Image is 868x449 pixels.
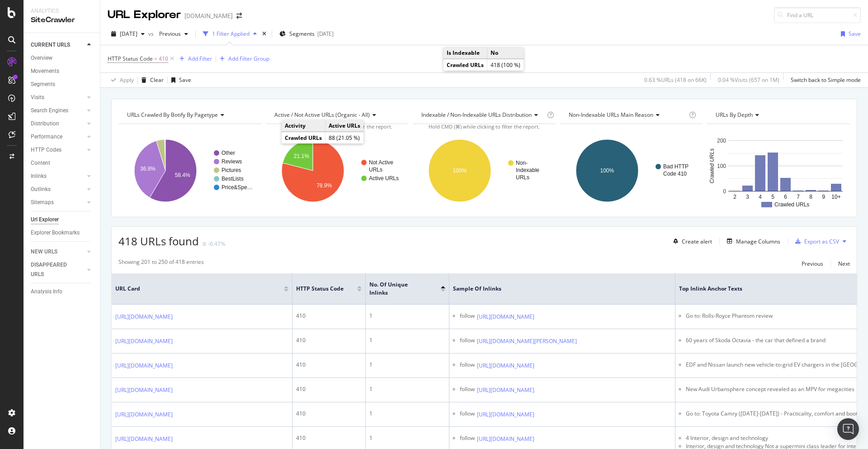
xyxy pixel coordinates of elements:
text: 78.9% [316,182,332,189]
a: [URL][DOMAIN_NAME] [115,361,173,370]
div: Analytics [31,7,93,15]
a: Url Explorer [31,215,94,224]
div: Create alert [682,238,712,245]
a: [URL][DOMAIN_NAME] [477,386,534,395]
span: 410 [159,53,168,65]
div: Sitemaps [31,198,54,207]
button: Save [837,27,861,41]
div: Movements [31,67,59,76]
div: Save [849,30,861,38]
a: Content [31,158,94,168]
div: follow [460,336,475,346]
button: Switch back to Simple mode [787,73,861,87]
span: Sample of Inlinks [453,285,658,293]
span: HTTP Status Code [296,285,344,293]
svg: A chart. [560,131,703,210]
text: 6 [784,194,788,200]
a: Inlinks [31,172,85,181]
a: Visits [31,93,85,102]
div: Visits [31,93,44,102]
span: URL Card [115,285,282,293]
div: Add Filter [188,55,212,62]
text: Crawled URLs [774,201,809,208]
div: Segments [31,80,55,89]
text: 2 [734,194,737,200]
div: 1 [369,361,445,369]
span: vs [148,30,156,38]
a: Movements [31,67,94,76]
text: Code 410 [663,171,687,177]
text: Crawled URLs [709,148,716,183]
text: BestLists [222,176,244,182]
svg: A chart. [118,131,261,210]
div: Performance [31,132,62,142]
a: [URL][DOMAIN_NAME] [477,312,534,321]
span: Active / Not Active URLs (organic - all) [274,111,370,119]
button: Next [838,258,850,269]
div: 410 [296,434,362,442]
div: 0.63 % URLs ( 418 on 66K ) [644,76,707,84]
h4: URLs Crawled By Botify By pagetype [125,108,253,122]
a: Performance [31,132,85,142]
div: Overview [31,53,52,63]
button: Export as CSV [792,234,839,248]
text: Price&Spe… [222,184,253,191]
div: 0.04 % Visits ( 657 on 1M ) [718,76,779,84]
div: NEW URLS [31,247,57,257]
button: Add Filter [176,53,212,64]
td: No [487,47,524,59]
text: 21.1% [293,153,309,159]
button: Save [168,73,191,87]
div: Clear [150,76,164,84]
text: 100 [717,163,726,169]
td: Crawled URLs [282,132,325,144]
div: Add Filter Group [228,55,269,62]
span: HTTP Status Code [108,55,153,62]
div: follow [460,361,475,370]
svg: A chart. [266,131,409,210]
text: URLs [369,167,382,173]
div: [DOMAIN_NAME] [184,11,233,20]
a: HTTP Codes [31,145,85,155]
a: NEW URLS [31,247,85,257]
td: Activity [282,120,325,132]
text: 58.4% [175,172,190,178]
text: Pictures [222,167,241,173]
span: 2025 Aug. 18th [120,30,137,38]
text: Non- [516,160,528,166]
div: HTTP Codes [31,145,61,155]
button: [DATE] [108,27,148,41]
div: 1 [369,312,445,320]
div: 410 [296,336,362,344]
div: follow [460,434,475,444]
button: Apply [108,73,134,87]
div: follow [460,410,475,419]
text: 8 [810,194,813,200]
text: Indexable [516,167,539,173]
h4: Active / Not Active URLs [273,108,401,122]
input: Find a URL [774,7,861,23]
a: Search Engines [31,106,85,115]
div: [DATE] [317,30,334,38]
td: Is Indexable [443,47,487,59]
span: Hold CMD (⌘) while clicking to filter the report. [429,123,540,130]
text: 9 [822,194,826,200]
div: Inlinks [31,172,47,181]
div: follow [460,385,475,395]
button: Clear [138,73,164,87]
svg: A chart. [413,131,556,210]
div: Switch back to Simple mode [791,76,861,84]
div: 410 [296,361,362,369]
button: Previous [156,27,192,41]
div: Export as CSV [804,238,839,245]
h4: Non-Indexable URLs Main Reason [567,108,688,122]
h4: URLs by Depth [714,108,842,122]
div: Next [838,260,850,267]
text: 4 [759,194,762,200]
div: Explorer Bookmarks [31,228,80,238]
a: Segments [31,80,94,89]
div: URL Explorer [108,7,181,23]
text: 5 [772,194,775,200]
